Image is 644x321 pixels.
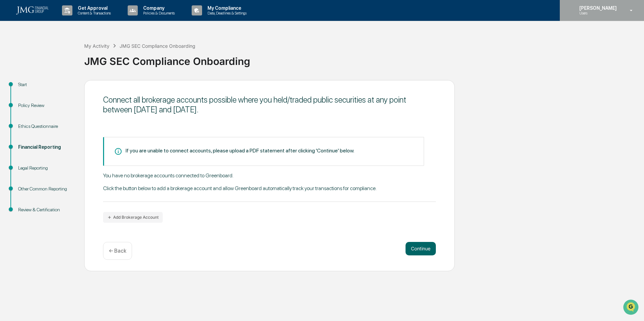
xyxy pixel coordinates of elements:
[202,11,250,15] p: Data, Deadlines & Settings
[18,81,73,88] div: Start
[13,85,43,92] span: Preclearance
[49,85,54,91] div: 🗄️
[7,98,12,104] div: 🔎
[138,11,178,15] p: Policies & Documents
[574,5,620,11] p: [PERSON_NAME]
[56,85,84,92] span: Attestations
[18,102,73,109] div: Policy Review
[4,82,46,94] a: 🖐️Preclearance
[47,114,82,119] a: Powered byPylon
[72,5,114,11] p: Get Approval
[126,147,354,154] div: If you are unable to connect accounts, please upload a PDF statement after clicking 'Continue' be...
[18,144,73,151] div: Financial Reporting
[138,5,178,11] p: Company
[16,6,49,14] img: logo
[23,58,85,64] div: We're available if you need us!
[202,5,250,11] p: My Compliance
[7,14,123,25] p: How can we help?
[23,51,110,58] div: Start new chat
[406,242,436,255] button: Continue
[103,95,436,114] div: Connect all brokerage accounts possible where you held/traded public securities at any point betw...
[115,53,123,62] button: Start new chat
[18,206,73,213] div: Review & Certification
[109,248,126,254] p: ← Back
[18,185,73,192] div: Other Common Reporting
[4,95,45,107] a: 🔎Data Lookup
[84,50,641,67] div: JMG SEC Compliance Onboarding
[84,43,109,49] div: My Activity
[72,11,114,15] p: Content & Transactions
[18,165,73,172] div: Legal Reporting
[7,51,19,64] img: 1746055101610-c473b297-6a78-478c-a979-82029cc54cd1
[103,212,163,223] button: Add Brokerage Account
[103,172,436,202] div: You have no brokerage accounts connected to Greenboard. Click the button below to add a brokerage...
[574,11,620,15] p: Users
[120,43,195,49] div: JMG SEC Compliance Onboarding
[13,98,42,104] span: Data Lookup
[18,123,73,130] div: Ethics Questionnaire
[46,82,86,94] a: 🗄️Attestations
[622,299,641,317] iframe: Open customer support
[67,114,82,119] span: Pylon
[7,85,12,91] div: 🖐️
